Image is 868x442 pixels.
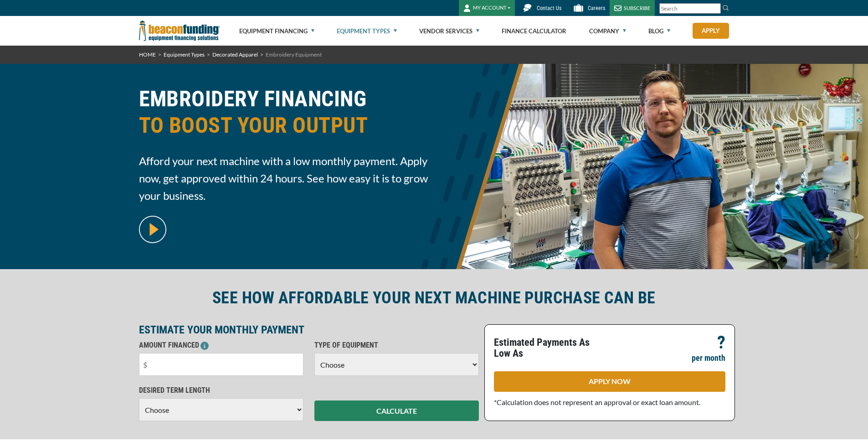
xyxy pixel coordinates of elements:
img: video modal pop-up play button [139,216,166,243]
a: Blog [648,16,670,46]
span: TO BOOST YOUR OUTPUT [139,112,429,139]
img: Beacon Funding Corporation logo [139,16,220,46]
span: Careers [588,5,605,11]
a: Equipment Types [337,16,397,46]
img: Search [722,4,729,11]
p: TYPE OF EQUIPMENT [314,340,479,351]
p: DESIRED TERM LENGTH [139,385,303,396]
h1: EMBROIDERY FINANCING [139,86,429,146]
p: ESTIMATE YOUR MONTHLY PAYMENT [139,324,479,335]
a: Apply [693,23,729,39]
a: APPLY NOW [494,371,725,392]
p: per month [692,353,725,364]
a: Decorated Apparel [212,51,258,58]
input: Search [659,3,721,14]
p: AMOUNT FINANCED [139,340,303,351]
a: Vendor Services [419,16,479,46]
a: Finance Calculator [502,16,566,46]
h2: SEE HOW AFFORDABLE YOUR NEXT MACHINE PURCHASE CAN BE [139,287,729,308]
span: Afford your next machine with a low monthly payment. Apply now, get approved within 24 hours. See... [139,152,429,204]
button: CALCULATE [314,400,479,421]
p: Estimated Payments As Low As [494,337,604,359]
span: *Calculation does not represent an approval or exact loan amount. [494,398,700,406]
a: HOME [139,51,156,58]
a: Clear search text [711,5,719,12]
span: Contact Us [537,5,561,11]
input: $ [139,353,303,376]
a: Equipment Types [164,51,205,58]
a: Company [589,16,626,46]
a: Equipment Financing [239,16,314,46]
span: Embroidery Equipment [266,51,322,58]
p: ? [717,337,725,348]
